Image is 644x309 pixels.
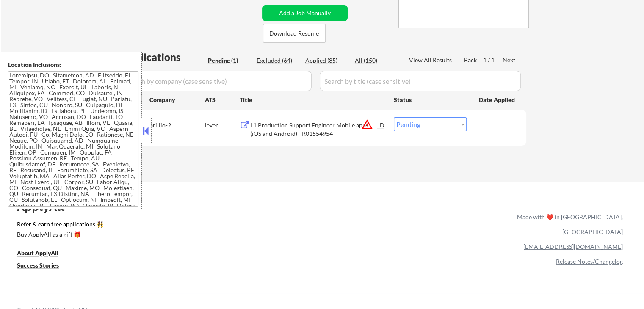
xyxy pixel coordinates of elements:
[240,96,386,104] div: Title
[305,56,348,65] div: Applied (85)
[483,56,503,64] div: 1 / 1
[320,71,521,91] input: Search by title (case sensitive)
[556,258,623,265] a: Release Notes/Changelog
[17,199,74,214] div: ApplyAll
[479,96,516,104] div: Date Applied
[149,96,205,104] div: Company
[17,230,102,241] a: Buy ApplyAll as a gift 🎁
[503,56,516,64] div: Next
[149,121,205,130] div: brillio-2
[205,121,240,130] div: lever
[262,5,348,21] button: Add a Job Manually
[17,232,102,237] div: Buy ApplyAll as a gift 🎁
[361,119,373,130] button: warning_amber
[8,61,138,69] div: Location Inclusions:
[409,56,454,64] div: View All Results
[17,249,70,259] a: About ApplyAll
[17,261,70,272] a: Success Stories
[121,52,205,62] div: Applications
[250,121,378,138] div: L1 Production Support Engineer Mobile apps (iOS and Android) - R01554954
[205,96,240,104] div: ATS
[377,117,386,132] div: JD
[394,92,467,107] div: Status
[464,56,478,64] div: Back
[17,221,340,230] a: Refer & earn free applications 👯‍♀️
[514,210,623,239] div: Made with ❤️ in [GEOGRAPHIC_DATA], [GEOGRAPHIC_DATA]
[263,24,326,43] button: Download Resume
[523,243,623,250] a: [EMAIL_ADDRESS][DOMAIN_NAME]
[17,262,59,269] u: Success Stories
[121,71,312,91] input: Search by company (case sensitive)
[355,56,397,65] div: All (150)
[257,56,299,65] div: Excluded (64)
[17,249,58,257] u: About ApplyAll
[208,56,250,65] div: Pending (1)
